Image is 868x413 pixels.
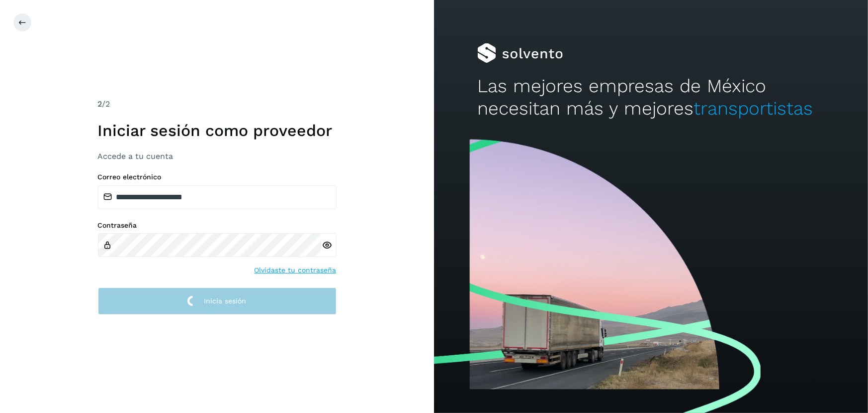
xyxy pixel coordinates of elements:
[98,287,337,315] button: Inicia sesión
[98,99,102,109] span: 2
[694,98,813,119] span: transportistas
[98,173,337,181] label: Correo electrónico
[255,265,337,275] a: Olvidaste tu contraseña
[204,297,247,304] span: Inicia sesión
[98,98,337,110] div: /2
[477,75,824,120] h2: Las mejores empresas de México necesitan más y mejores
[98,151,337,161] h3: Accede a tu cuenta
[98,221,337,230] label: Contraseña
[98,121,337,140] h1: Iniciar sesión como proveedor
